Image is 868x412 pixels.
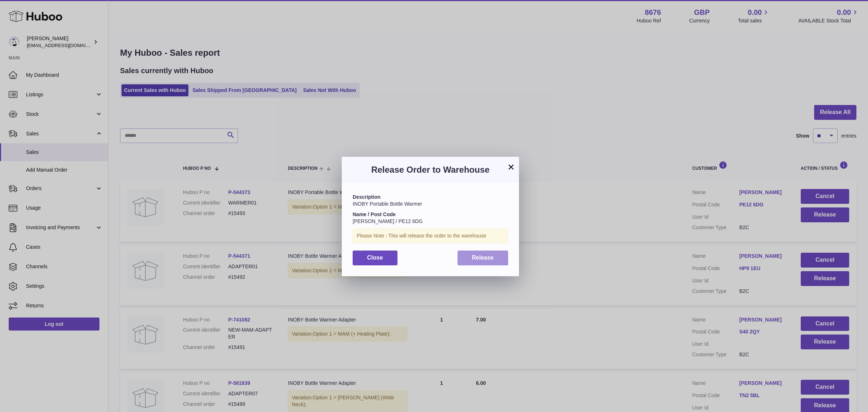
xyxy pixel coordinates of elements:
span: Release [472,255,494,261]
strong: Name / Post Code [353,211,396,217]
button: Close [353,251,397,265]
button: × [507,163,515,171]
strong: Description [353,194,380,200]
span: Close [367,255,383,261]
span: [PERSON_NAME] / PE12 6DG [353,218,423,224]
h3: Release Order to Warehouse [353,164,508,176]
div: Please Note : This will release the order to the warehouse [353,228,508,243]
button: Release [458,251,509,265]
span: INOBY Portable Bottle Warmer [353,201,422,207]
